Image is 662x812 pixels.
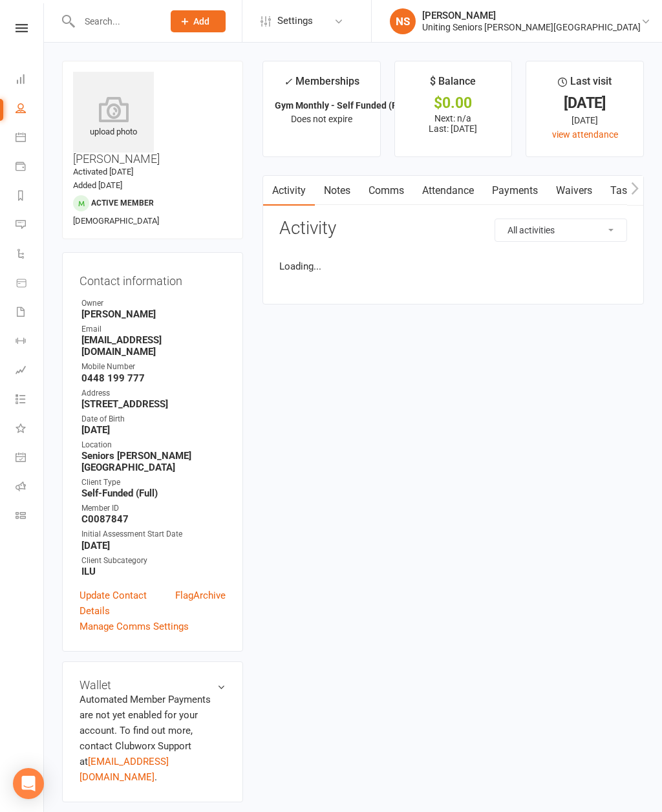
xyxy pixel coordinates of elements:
div: Mobile Number [81,361,226,373]
div: Email [81,323,226,336]
div: Address [81,387,226,400]
div: $0.00 [407,96,500,110]
a: Flag [175,588,193,619]
h3: Contact information [80,270,226,288]
li: Loading... [279,259,627,274]
div: Owner [81,297,226,310]
a: Payments [16,153,45,182]
time: Activated [DATE] [73,167,133,176]
span: Settings [277,6,313,36]
span: Add [193,16,209,27]
strong: C0087847 [81,513,226,525]
a: Calendar [16,124,45,153]
span: [DEMOGRAPHIC_DATA] [73,216,159,226]
i: ✓ [284,76,292,88]
strong: Gym Monthly - Self Funded (Full) [275,100,411,111]
a: Dashboard [16,66,45,95]
a: Roll call kiosk mode [16,473,45,502]
div: [PERSON_NAME] [422,10,641,21]
time: Added [DATE] [73,180,122,190]
p: Next: n/a Last: [DATE] [407,113,500,134]
a: Payments [483,176,547,206]
span: Does not expire [291,114,352,124]
a: Waivers [547,176,601,206]
div: [DATE] [538,96,632,110]
div: Location [81,439,226,451]
a: Attendance [413,176,483,206]
a: People [16,95,45,124]
strong: Self-Funded (Full) [81,487,226,499]
strong: [PERSON_NAME] [81,308,226,320]
no-payment-system: Automated Member Payments are not yet enabled for your account. To find out more, contact Clubwor... [80,694,211,783]
h3: Wallet [80,679,226,692]
strong: [DATE] [81,424,226,436]
strong: [STREET_ADDRESS] [81,398,226,410]
div: NS [390,8,416,34]
a: view attendance [552,129,618,140]
strong: [DATE] [81,540,226,551]
div: Date of Birth [81,413,226,425]
strong: ILU [81,566,226,577]
div: Member ID [81,502,226,515]
div: Client Type [81,476,226,489]
div: Open Intercom Messenger [13,768,44,799]
a: Manage Comms Settings [80,619,189,634]
h3: Activity [279,219,627,239]
div: Uniting Seniors [PERSON_NAME][GEOGRAPHIC_DATA] [422,21,641,33]
a: Assessments [16,357,45,386]
div: Client Subcategory [81,555,226,567]
div: Last visit [558,73,612,96]
button: Add [171,10,226,32]
a: Comms [359,176,413,206]
strong: Seniors [PERSON_NAME][GEOGRAPHIC_DATA] [81,450,226,473]
div: $ Balance [430,73,476,96]
a: Update Contact Details [80,588,175,619]
h3: [PERSON_NAME] [73,72,232,166]
div: Initial Assessment Start Date [81,528,226,540]
a: General attendance kiosk mode [16,444,45,473]
a: [EMAIL_ADDRESS][DOMAIN_NAME] [80,756,169,783]
span: Active member [91,198,154,208]
a: Reports [16,182,45,211]
div: upload photo [73,96,154,139]
a: Class kiosk mode [16,502,45,531]
strong: 0448 199 777 [81,372,226,384]
a: What's New [16,415,45,444]
a: Activity [263,176,315,206]
input: Search... [75,12,154,30]
a: Notes [315,176,359,206]
a: Archive [193,588,226,619]
a: Product Sales [16,270,45,299]
div: [DATE] [538,113,632,127]
div: Memberships [284,73,359,97]
a: Tasks [601,176,646,206]
strong: [EMAIL_ADDRESS][DOMAIN_NAME] [81,334,226,358]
